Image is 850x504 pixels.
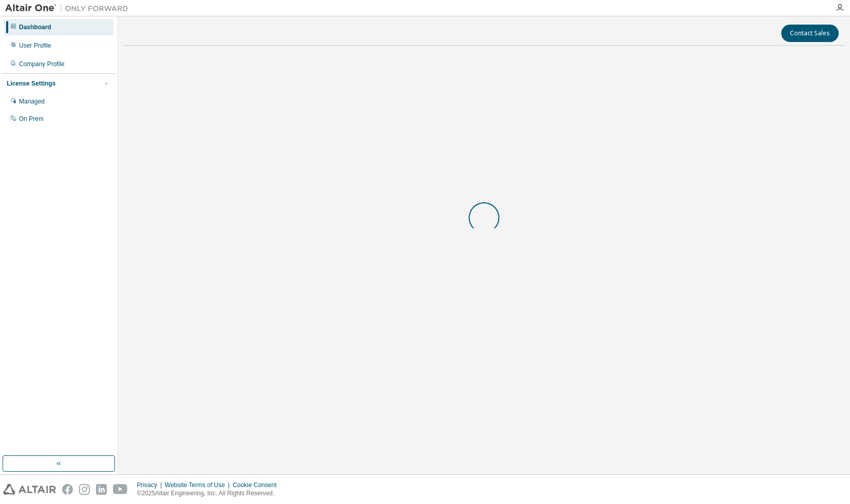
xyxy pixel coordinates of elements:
[137,489,283,498] p: © 2025 Altair Engineering, Inc. All Rights Reserved.
[19,41,51,50] div: User Profile
[3,484,56,495] img: altair_logo.svg
[19,97,45,106] div: Managed
[19,60,65,68] div: Company Profile
[5,3,133,13] img: Altair One
[233,481,282,489] div: Cookie Consent
[165,481,233,489] div: Website Terms of Use
[7,79,55,88] div: License Settings
[19,23,51,31] div: Dashboard
[79,484,90,495] img: instagram.svg
[113,484,128,495] img: youtube.svg
[19,115,44,123] div: On Prem
[137,481,165,489] div: Privacy
[62,484,73,495] img: facebook.svg
[781,25,839,42] button: Contact Sales
[96,484,107,495] img: linkedin.svg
